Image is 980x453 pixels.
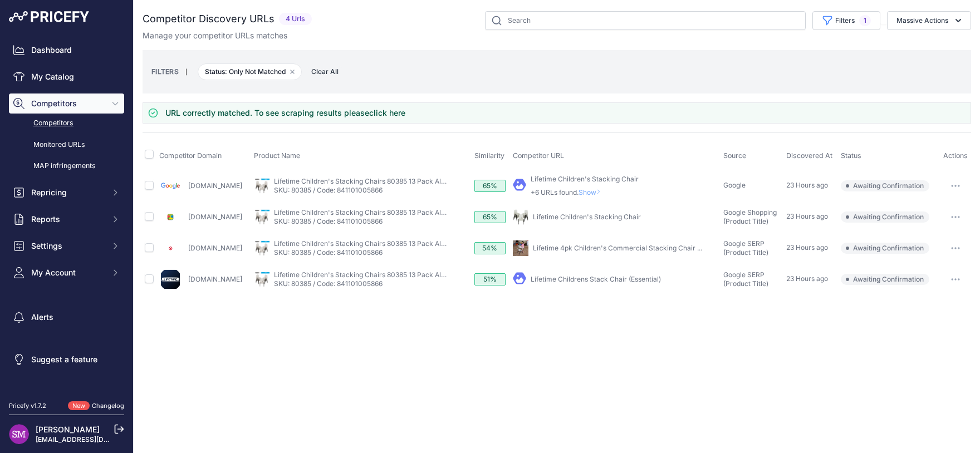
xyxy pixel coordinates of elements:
a: [DOMAIN_NAME] [188,213,242,221]
a: Changelog [92,402,124,410]
a: Suggest a feature [9,349,124,370]
h3: URL correctly matched. To see scraping results please [165,107,405,119]
button: My Account [9,263,124,283]
a: SKU: 80385 / Code: 841101005866 [274,279,383,288]
span: Google Shopping (Product Title) [723,208,777,225]
span: New [68,401,90,411]
a: Competitors [9,114,124,133]
a: Lifetime 4pk Children's Commercial Stacking Chair ... [533,244,702,252]
div: 51% [474,273,506,285]
a: [DOMAIN_NAME] [188,181,242,190]
span: Awaiting Confirmation [841,180,929,191]
a: click here [369,108,405,117]
p: Manage your competitor URLs matches [143,30,287,41]
span: Awaiting Confirmation [841,274,929,285]
a: Lifetime Childrens Stack Chair (Essential) [531,275,661,283]
div: 65% [474,211,506,223]
small: FILTERS [151,67,179,76]
span: Repricing [31,187,104,198]
span: Competitor Domain [159,151,222,160]
a: Lifetime Children's Stacking Chairs 80385 13 Pack Almond - Almond - 13 Pack [274,208,521,216]
a: Alerts [9,307,124,327]
span: Actions [943,151,968,160]
small: | [179,68,194,75]
a: My Catalog [9,67,124,87]
span: Product Name [254,151,300,160]
span: Awaiting Confirmation [841,211,929,223]
a: Monitored URLs [9,135,124,155]
span: Status [841,151,861,160]
div: Pricefy v1.7.2 [9,401,46,411]
span: Competitor URL [513,151,564,160]
span: Discovered At [786,151,832,160]
button: Competitors [9,93,124,114]
div: 54% [474,242,506,254]
button: Settings [9,236,124,256]
a: MAP infringements [9,156,124,176]
span: Show [579,188,605,196]
a: SKU: 80385 / Code: 841101005866 [274,186,383,194]
a: SKU: 80385 / Code: 841101005866 [274,217,383,225]
span: Status: Only Not Matched [198,63,302,80]
button: Filters1 [812,11,880,30]
a: Lifetime Children's Stacking Chairs 80385 13 Pack Almond - Almond - 13 Pack [274,177,521,185]
span: Reports [31,214,104,225]
a: [PERSON_NAME] [36,425,100,434]
button: Massive Actions [887,11,971,30]
span: 23 Hours ago [786,212,828,220]
span: Awaiting Confirmation [841,243,929,254]
button: Reports [9,209,124,229]
span: Google SERP (Product Title) [723,239,768,257]
span: Settings [31,240,104,252]
a: [DOMAIN_NAME] [188,244,242,252]
nav: Sidebar [9,40,124,388]
span: 23 Hours ago [786,243,828,252]
input: Search [485,11,806,30]
h2: Competitor Discovery URLs [143,11,275,27]
span: Google SERP (Product Title) [723,270,768,288]
span: 23 Hours ago [786,181,828,189]
a: Lifetime Children's Stacking Chairs 80385 13 Pack Almond - Almond - 13 Pack [274,270,521,279]
a: [DOMAIN_NAME] [188,275,242,283]
span: Competitors [31,98,104,109]
span: Source [723,151,746,160]
span: Google [723,181,746,189]
button: Clear All [306,66,344,77]
button: Repricing [9,183,124,203]
span: 4 Urls [279,13,312,26]
a: Lifetime Children's Stacking Chair [533,213,641,221]
div: 65% [474,180,506,192]
span: My Account [31,267,104,278]
p: +6 URLs found. [531,188,639,197]
span: 23 Hours ago [786,274,828,283]
a: Lifetime Children's Stacking Chair [531,175,639,183]
a: [EMAIL_ADDRESS][DOMAIN_NAME] [36,435,152,444]
span: Similarity [474,151,504,160]
a: SKU: 80385 / Code: 841101005866 [274,248,383,257]
a: Dashboard [9,40,124,60]
a: Lifetime Children's Stacking Chairs 80385 13 Pack Almond - Almond - 13 Pack [274,239,521,248]
img: Pricefy Logo [9,11,89,22]
span: 1 [859,15,871,26]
